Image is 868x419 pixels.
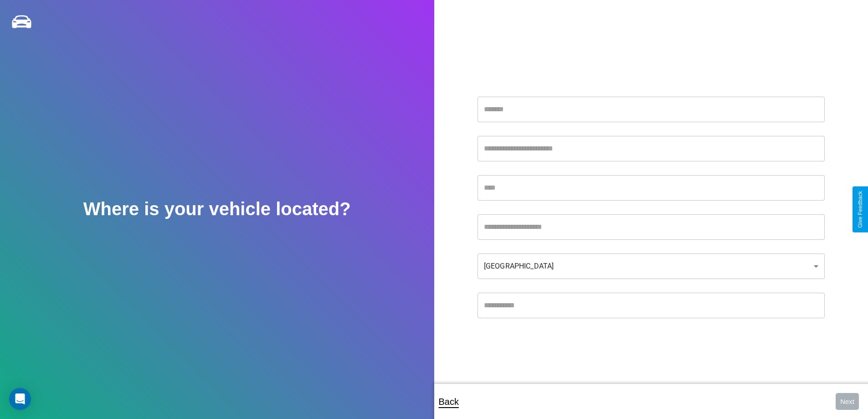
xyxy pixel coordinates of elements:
[83,199,351,219] h2: Where is your vehicle located?
[9,388,31,410] div: Open Intercom Messenger
[478,253,825,279] div: [GEOGRAPHIC_DATA]
[439,393,459,410] p: Back
[857,191,863,228] div: Give Feedback
[836,393,859,410] button: Next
